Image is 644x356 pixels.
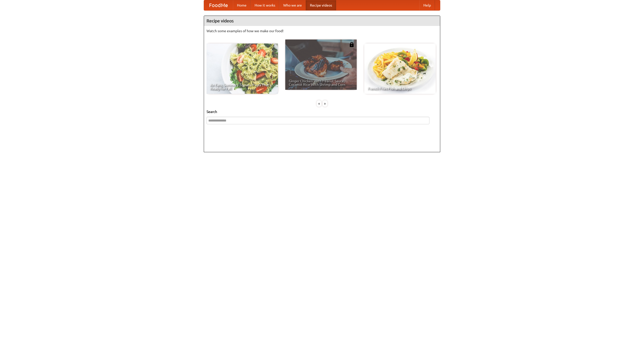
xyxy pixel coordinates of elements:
[317,100,321,107] div: «
[210,83,274,90] span: An Easy, Summery Tomato Pasta That's Ready for Fall
[364,44,436,94] a: French Fries Fish and Chips
[349,42,354,47] img: 483408.png
[204,0,233,10] a: FoodMe
[306,0,336,10] a: Recipe videos
[419,0,435,10] a: Help
[323,100,327,107] div: »
[233,0,251,10] a: Home
[368,87,432,90] span: French Fries Fish and Chips
[279,0,306,10] a: Who we are
[251,0,279,10] a: How it works
[207,109,437,114] h5: Search
[207,44,278,94] a: An Easy, Summery Tomato Pasta That's Ready for Fall
[207,28,437,33] p: Watch some examples of how we make our food!
[204,16,440,26] h4: Recipe videos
